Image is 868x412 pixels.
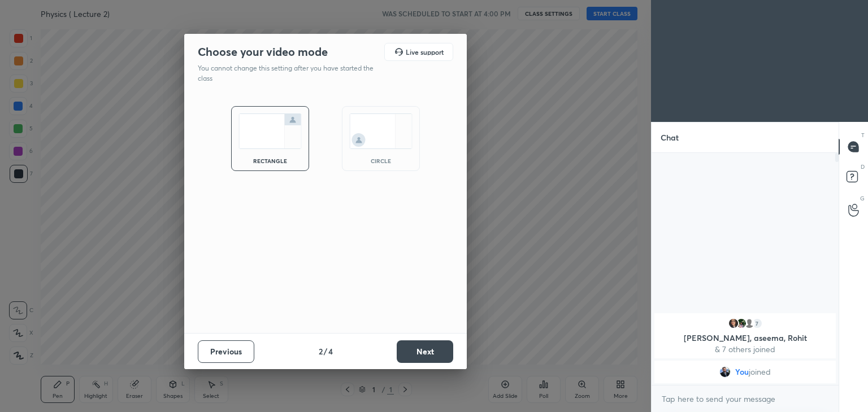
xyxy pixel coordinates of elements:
[358,158,403,164] div: circle
[198,63,381,84] p: You cannot change this setting after you have started the class
[861,163,865,171] p: D
[752,318,763,329] div: 7
[735,367,749,376] span: You
[749,367,771,376] span: joined
[860,194,865,203] p: G
[406,49,444,55] h5: Live support
[198,45,328,59] h2: Choose your video mode
[652,122,688,152] p: Chat
[248,158,293,164] div: rectangle
[324,345,327,357] h4: /
[736,318,747,329] img: 18e50eac10414081a7218d06060551b2.jpg
[661,345,829,354] p: & 7 others joined
[744,318,755,329] img: default.png
[319,345,323,357] h4: 2
[397,340,453,363] button: Next
[328,345,333,357] h4: 4
[861,131,865,139] p: T
[349,113,413,149] img: circleScreenIcon.acc0effb.svg
[661,334,829,343] p: [PERSON_NAME], aseema, Rohit
[198,340,254,363] button: Previous
[238,113,302,149] img: normalScreenIcon.ae25ed63.svg
[728,318,739,329] img: 05db51ca364f4305bbe2037863403bc6.jpg
[652,311,839,385] div: grid
[719,366,731,378] img: cb5e8b54239f41d58777b428674fb18d.jpg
